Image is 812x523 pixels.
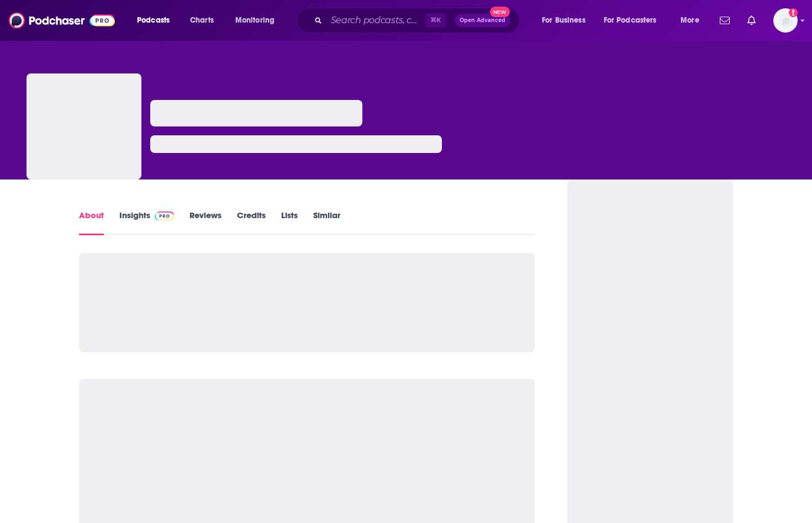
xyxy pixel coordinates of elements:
svg: Add a profile image [789,8,798,17]
span: Monitoring [235,13,275,28]
a: Charts [183,12,220,29]
a: InsightsPodchaser Pro [119,210,174,235]
span: New [490,7,510,17]
span: More [681,13,699,28]
button: open menu [228,12,289,29]
span: Logged in as sarahhallprinc [773,8,798,33]
img: Podchaser - Follow, Share and Rate Podcasts [9,10,115,31]
a: Similar [313,210,340,235]
a: Reviews [189,210,222,235]
button: Show profile menu [773,8,798,33]
button: open menu [597,12,673,29]
button: open menu [534,12,599,29]
span: For Business [542,13,586,28]
a: Show notifications dropdown [715,11,734,30]
a: Credits [237,210,266,235]
span: Charts [190,13,214,28]
button: Open AdvancedNew [455,14,510,27]
span: Open Advanced [460,18,505,23]
a: Show notifications dropdown [743,11,760,30]
a: Lists [281,210,298,235]
a: About [79,210,104,235]
img: User Profile [773,8,798,33]
div: Search podcasts, credits, & more... [307,8,530,33]
img: Podchaser Pro [155,212,174,220]
span: Podcasts [137,13,170,28]
button: open menu [673,12,713,29]
input: Search podcasts, credits, & more... [326,12,425,29]
button: open menu [129,12,184,29]
span: ⌘ K [425,13,446,28]
span: For Podcasters [604,13,657,28]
